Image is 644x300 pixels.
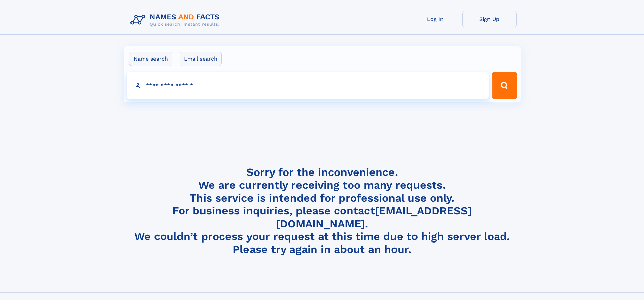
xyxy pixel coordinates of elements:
[128,166,517,256] h4: Sorry for the inconvenience. We are currently receiving too many requests. This service is intend...
[128,11,225,29] img: Logo Names and Facts
[276,204,472,230] a: [EMAIL_ADDRESS][DOMAIN_NAME]
[462,11,517,27] a: Sign Up
[408,11,462,27] a: Log In
[127,72,489,99] input: search input
[129,52,172,66] label: Name search
[180,52,222,66] label: Email search
[492,72,517,99] button: Search Button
